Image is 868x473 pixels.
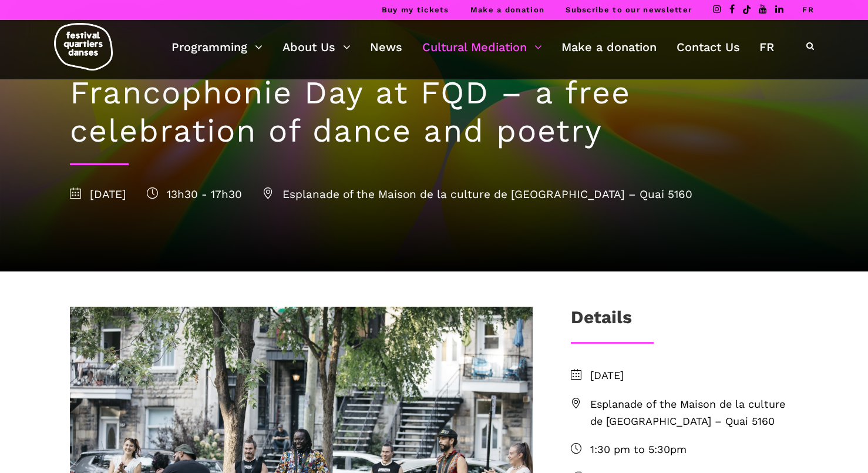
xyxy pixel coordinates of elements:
[470,5,545,14] a: Make a donation
[54,23,113,71] img: logo-fqd-med
[561,37,657,57] a: Make a donation
[590,367,798,384] span: [DATE]
[171,37,263,57] a: Programming
[263,187,692,201] span: Esplanade of the Maison de la culture de [GEOGRAPHIC_DATA] – Quai 5160
[566,5,692,14] a: Subscribe to our newsletter
[590,396,798,430] span: Esplanade of the Maison de la culture de [GEOGRAPHIC_DATA] – Quai 5160
[70,74,798,150] h1: Francophonie Day at FQD – a free celebration of dance and poetry
[282,37,351,57] a: About Us
[70,187,126,201] span: [DATE]
[677,37,740,57] a: Contact Us
[147,187,242,201] span: 13h30 - 17h30
[590,441,798,458] span: 1:30 pm to 5:30pm
[422,37,542,57] a: Cultural Mediation
[802,5,814,14] a: FR
[382,5,449,14] a: Buy my tickets
[571,307,632,336] h3: Details
[370,37,402,57] a: News
[759,37,774,57] a: FR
